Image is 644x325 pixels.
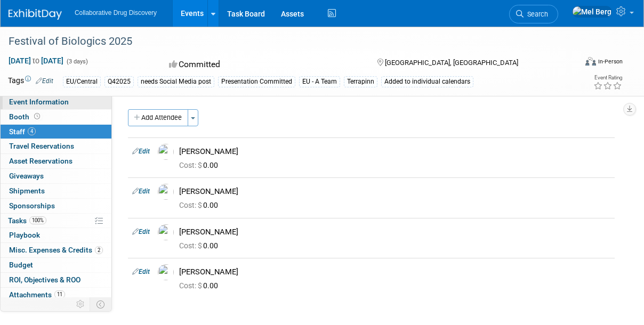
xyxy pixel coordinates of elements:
[1,288,111,302] a: Attachments11
[9,112,42,121] span: Booth
[1,154,111,168] a: Asset Reservations
[1,95,111,109] a: Event Information
[9,246,103,254] span: Misc. Expenses & Credits
[66,58,88,65] span: (3 days)
[509,5,558,23] a: Search
[1,258,111,272] a: Budget
[8,216,46,225] span: Tasks
[381,76,473,87] div: Added to individual calendars
[593,75,622,80] div: Event Rating
[71,297,90,311] td: Personalize Event Tab Strip
[179,201,203,209] span: Cost: $
[63,76,101,87] div: EU/Central
[1,184,111,198] a: Shipments
[179,241,222,250] span: 0.00
[534,55,623,71] div: Event Format
[9,231,40,239] span: Playbook
[9,97,69,106] span: Event Information
[1,243,111,257] a: Misc. Expenses & Credits2
[9,201,55,210] span: Sponsorships
[9,9,62,20] img: ExhibitDay
[179,227,610,237] div: [PERSON_NAME]
[8,56,64,66] span: [DATE] [DATE]
[585,57,596,66] img: Format-Inperson.png
[9,275,80,284] span: ROI, Objectives & ROO
[138,76,214,87] div: needs Social Media post
[1,139,111,153] a: Travel Reservations
[179,281,222,290] span: 0.00
[1,228,111,242] a: Playbook
[132,268,150,275] a: Edit
[179,147,610,157] div: [PERSON_NAME]
[36,77,53,85] a: Edit
[5,32,570,51] div: Festival of Biologics 2025
[9,290,65,299] span: Attachments
[54,290,65,298] span: 11
[9,186,45,195] span: Shipments
[1,214,111,228] a: Tasks100%
[179,281,203,290] span: Cost: $
[9,157,73,165] span: Asset Reservations
[28,127,36,135] span: 4
[32,112,42,120] span: Booth not reserved yet
[524,10,548,18] span: Search
[572,6,612,18] img: Mel Berg
[9,127,36,136] span: Staff
[218,76,295,87] div: Presentation Committed
[104,76,134,87] div: Q42025
[1,110,111,124] a: Booth
[1,169,111,183] a: Giveaways
[9,261,33,269] span: Budget
[95,246,103,254] span: 2
[1,125,111,139] a: Staff4
[132,148,150,155] a: Edit
[179,267,610,277] div: [PERSON_NAME]
[1,199,111,213] a: Sponsorships
[9,172,44,180] span: Giveaways
[128,109,188,126] button: Add Attendee
[179,201,222,209] span: 0.00
[29,216,46,224] span: 100%
[75,9,157,17] span: Collaborative Drug Discovery
[344,76,377,87] div: Terrapinn
[31,56,41,65] span: to
[299,76,340,87] div: EU - A Team
[179,161,222,169] span: 0.00
[179,161,203,169] span: Cost: $
[179,186,610,197] div: [PERSON_NAME]
[132,228,150,235] a: Edit
[179,241,203,250] span: Cost: $
[166,55,360,74] div: Committed
[132,188,150,195] a: Edit
[598,58,623,66] div: In-Person
[385,59,518,67] span: [GEOGRAPHIC_DATA], [GEOGRAPHIC_DATA]
[90,297,112,311] td: Toggle Event Tabs
[9,142,74,150] span: Travel Reservations
[1,273,111,287] a: ROI, Objectives & ROO
[8,75,53,87] td: Tags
